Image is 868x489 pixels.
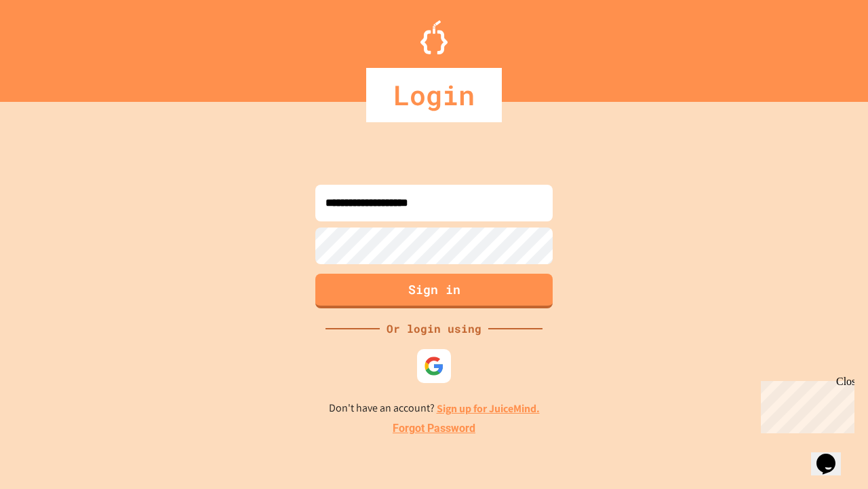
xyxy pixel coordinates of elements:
div: Or login using [380,321,488,337]
p: Don't have an account? [329,400,540,417]
div: Login [366,68,502,122]
div: Chat with us now!Close [5,5,94,86]
a: Forgot Password [393,420,475,437]
a: Sign up for JuiceMind. [437,401,540,416]
iframe: chat widget [811,435,854,475]
img: google-icon.svg [424,356,444,376]
button: Sign in [315,274,553,308]
img: Logo.svg [420,20,448,54]
iframe: chat widget [755,376,854,433]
